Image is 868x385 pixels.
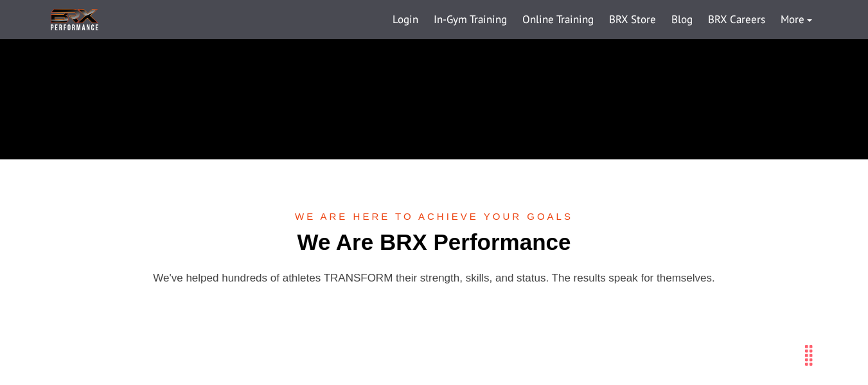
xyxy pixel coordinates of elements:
a: Online Training [515,4,601,35]
iframe: Chat Widget [804,323,868,385]
a: In-Gym Training [426,4,515,35]
span: we are here to achieve your goals [49,211,820,222]
div: We've helped hundreds of athletes TRANSFORM their strength, skills, and status. The results speak... [49,271,820,286]
div: Navigation Menu [385,4,820,35]
h2: We Are BRX Performance [49,229,820,256]
a: BRX Careers [700,4,773,35]
img: BRX Transparent Logo-2 [49,6,100,33]
a: More [773,4,820,35]
a: Login [385,4,426,35]
div: Drag [799,336,819,375]
a: Blog [664,4,700,35]
a: BRX Store [601,4,664,35]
